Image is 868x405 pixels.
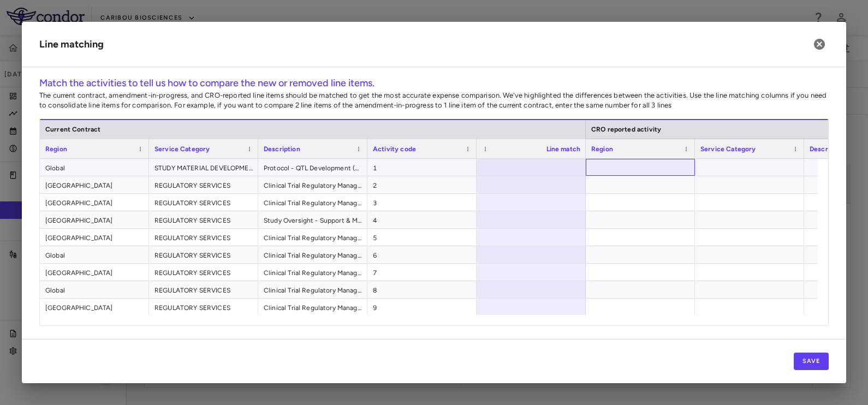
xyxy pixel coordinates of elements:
span: [GEOGRAPHIC_DATA] [45,299,144,317]
span: 9 [373,299,471,317]
span: REGULATORY SERVICES [154,229,253,247]
span: Activity code [373,145,416,153]
span: Clinical Trial Regulatory Management: Prepare Regulatory Management Plan ([GEOGRAPHIC_DATA]) [264,194,362,212]
span: Clinical Trial Regulatory Management: Preparation of Core Submission Package (Project) ([GEOGRAPH... [264,177,362,194]
span: 4 [373,212,471,229]
span: Line match [546,145,581,153]
span: REGULATORY SERVICES [154,177,253,194]
span: Region [591,145,613,153]
span: 3 [373,194,471,212]
span: 5 [373,229,471,247]
span: Description [264,145,300,153]
span: CRO reported activity [591,126,661,133]
span: Protocol - QTL Development (Global) [264,159,362,177]
span: Region [45,145,67,153]
span: REGULATORY SERVICES [154,212,253,229]
h6: Line matching [39,37,104,52]
span: REGULATORY SERVICES [154,299,253,317]
span: 8 [373,282,471,299]
span: Clinical Trial Regulatory Management: Preparation of substantial amendment ([GEOGRAPHIC_DATA]) [264,299,362,317]
span: STUDY MATERIAL DEVELOPMENT SERVICES [154,159,253,177]
h6: Match the activities to tell us how to compare the new or removed line items. [39,76,829,91]
span: Clinical Trial Regulatory Management: Preparation of Core Submission Package (ICF Country Level) ... [264,264,362,282]
span: Clinical Trial Regulatory Management: Preparation of a non-substantial amendment or notification ... [264,282,362,299]
span: Global [45,282,144,299]
span: REGULATORY SERVICES [154,282,253,299]
span: [GEOGRAPHIC_DATA] [45,177,144,194]
span: Current Contract [45,126,100,133]
span: [GEOGRAPHIC_DATA] [45,194,144,212]
span: Clinical Trial Regulatory Management: Preparation of Core Submission Package (Country) ([GEOGRAPH... [264,229,362,247]
span: Global [45,159,144,177]
span: 2 [373,177,471,194]
span: Description [810,145,846,153]
p: The current contract, amendment-in-progress, and CRO-reported line items should be matched to get... [39,91,829,110]
span: Service Category [154,145,210,153]
span: REGULATORY SERVICES [154,247,253,264]
span: REGULATORY SERVICES [154,194,253,212]
span: [GEOGRAPHIC_DATA] [45,264,144,282]
span: 6 [373,247,471,264]
span: Clinical Trial Regulatory Management: Preparation of Core Submission Package (ICF Project Level) ... [264,247,362,264]
span: Service Category [700,145,756,153]
span: Global [45,247,144,264]
span: [GEOGRAPHIC_DATA] [45,212,144,229]
span: 7 [373,264,471,282]
span: Study Oversight - Support & Maintenance ([GEOGRAPHIC_DATA]) [264,212,362,229]
span: [GEOGRAPHIC_DATA] [45,229,144,247]
span: 1 [373,159,471,177]
button: Save [794,353,829,370]
span: REGULATORY SERVICES [154,264,253,282]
